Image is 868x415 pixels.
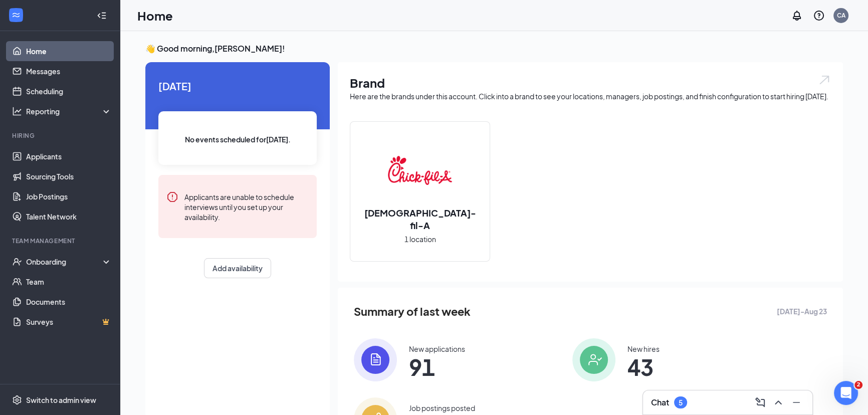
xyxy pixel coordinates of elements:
a: Documents [26,292,112,312]
img: open.6027fd2a22e1237b5b06.svg [818,74,831,86]
h1: Brand [350,74,831,91]
span: [DATE] [158,78,317,94]
button: ChevronUp [770,394,786,410]
a: SurveysCrown [26,312,112,332]
button: ComposeMessage [752,394,768,410]
h3: Chat [651,397,669,408]
button: Add availability [204,258,271,278]
h1: Home [137,7,173,24]
img: icon [354,338,397,381]
span: Summary of last week [354,303,471,320]
svg: QuestionInfo [813,10,825,22]
button: Minimize [788,394,804,410]
div: Onboarding [26,257,103,267]
div: Team Management [12,237,110,245]
a: Home [26,41,112,61]
div: CA [837,11,845,20]
h2: [DEMOGRAPHIC_DATA]-fil-A [350,206,490,232]
svg: ChevronUp [772,396,784,408]
a: Messages [26,61,112,81]
span: No events scheduled for [DATE] . [185,134,291,145]
a: Job Postings [26,186,112,206]
div: Job postings posted [409,403,475,413]
img: Chick-fil-A [388,138,452,202]
h3: 👋 Good morning, [PERSON_NAME] ! [145,43,843,54]
svg: ComposeMessage [754,396,766,408]
div: New hires [627,344,660,354]
span: 1 location [404,234,436,245]
a: Scheduling [26,81,112,101]
span: 91 [409,358,465,376]
a: Talent Network [26,206,112,227]
iframe: Intercom live chat [834,381,858,405]
a: Sourcing Tools [26,166,112,186]
svg: Settings [12,395,22,405]
svg: Notifications [791,10,803,22]
svg: Collapse [97,11,107,21]
span: [DATE] - Aug 23 [777,306,827,317]
svg: UserCheck [12,257,22,267]
a: Applicants [26,146,112,166]
svg: WorkstreamLogo [11,10,21,20]
div: Switch to admin view [26,395,96,405]
img: icon [572,338,615,381]
span: 2 [854,381,862,389]
span: 43 [627,358,660,376]
a: Team [26,272,112,292]
div: Here are the brands under this account. Click into a brand to see your locations, managers, job p... [350,91,831,101]
div: Reporting [26,106,112,116]
svg: Analysis [12,106,22,116]
svg: Minimize [790,396,802,408]
div: Hiring [12,131,110,140]
div: New applications [409,344,465,354]
div: 5 [679,398,683,407]
div: Applicants are unable to schedule interviews until you set up your availability. [184,191,309,222]
svg: Error [166,191,178,203]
